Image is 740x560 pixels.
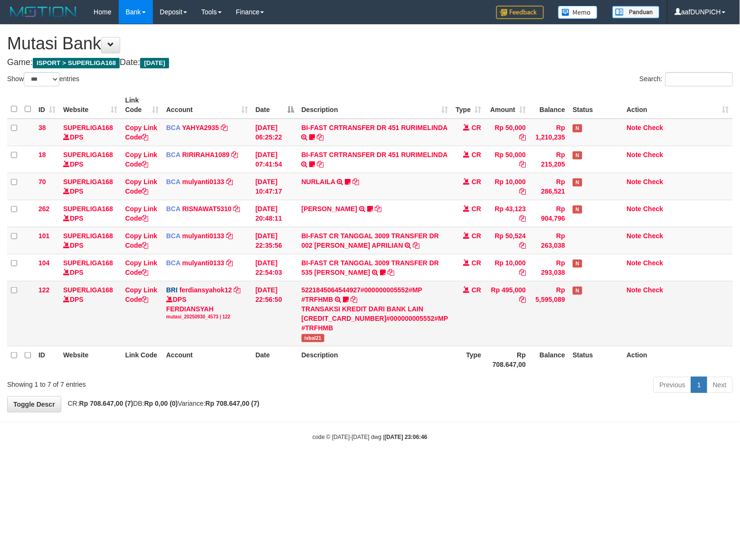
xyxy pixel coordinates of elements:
td: Rp 10,000 [485,254,530,281]
span: BCA [166,232,180,240]
td: [DATE] 07:41:54 [252,146,298,173]
td: Rp 5,595,089 [530,281,569,346]
a: Copy YOSI EFENDI to clipboard [375,205,381,213]
th: Status [569,92,623,119]
a: NURLAILA [302,178,335,186]
a: Copy mulyanti0133 to clipboard [226,232,233,240]
a: Copy Link Code [125,124,158,141]
a: Note [627,205,642,213]
td: DPS [59,119,122,146]
td: [DATE] 10:47:17 [252,173,298,200]
strong: Rp 708.647,00 (7) [79,400,133,407]
th: ID: activate to sort column ascending [35,92,59,119]
td: [DATE] 22:35:56 [252,227,298,254]
span: CR [472,124,481,131]
th: Status [569,346,623,373]
label: Search: [640,72,733,86]
td: DPS [59,254,122,281]
th: Action [623,346,733,373]
th: Account [162,346,252,373]
span: 122 [38,286,49,294]
span: 70 [38,178,46,186]
td: BI-FAST CRTRANSFER DR 451 RURIMELINDA [298,119,452,146]
th: Website [59,346,122,373]
a: Check [644,124,664,131]
td: DPS [59,173,122,200]
span: CR [472,151,481,159]
a: Copy YAHYA2935 to clipboard [221,124,228,131]
td: Rp 1,210,235 [530,119,569,146]
th: Balance [530,92,569,119]
span: 38 [38,124,46,131]
a: Copy BI-FAST CRTRANSFER DR 451 RURIMELINDA to clipboard [317,133,324,141]
span: CR [472,205,481,213]
span: CR [472,232,481,240]
th: Amount: activate to sort column ascending [485,92,530,119]
a: Copy RIRIRAHA1089 to clipboard [231,151,238,159]
span: 18 [38,151,46,159]
a: Copy Link Code [125,151,158,168]
a: ferdiansyahok12 [180,286,232,294]
td: DPS [59,200,122,227]
td: Rp 495,000 [485,281,530,346]
a: BI-FAST CR TANGGAL 3009 TRANSFER DR 535 [PERSON_NAME] [302,259,439,276]
span: BCA [166,124,180,131]
span: CR [472,286,481,294]
img: MOTION_logo.png [7,5,79,19]
div: DPS FERDIANSYAH [166,295,248,320]
td: Rp 50,000 [485,119,530,146]
a: SUPERLIGA168 [63,286,113,294]
th: Date [252,346,298,373]
a: Copy Link Code [125,286,158,303]
a: Check [644,286,664,294]
a: Note [627,124,642,131]
a: Copy BI-FAST CRTRANSFER DR 451 RURIMELINDA to clipboard [317,160,324,168]
a: Copy Link Code [125,232,158,249]
a: Copy ferdiansyahok12 to clipboard [234,286,240,294]
a: Next [707,377,733,393]
a: Copy Link Code [125,259,158,276]
td: [DATE] 22:54:03 [252,254,298,281]
a: Note [627,232,642,240]
span: 101 [38,232,49,240]
a: RISNAWAT5310 [182,205,232,213]
span: BCA [166,259,180,267]
span: CR [472,259,481,267]
td: Rp 43,123 [485,200,530,227]
a: SUPERLIGA168 [63,178,113,186]
a: Copy mulyanti0133 to clipboard [226,178,233,186]
a: Copy 5221845064544927#000000005552#MP #TRFHMB to clipboard [351,296,357,303]
th: Link Code [122,346,162,373]
a: Copy Rp 50,000 to clipboard [519,133,526,141]
div: TRANSAKSI KREDIT DARI BANK LAIN [CREDIT_CARD_NUMBER]#000000005552#MP #TRFHMB [302,304,448,333]
td: Rp 50,000 [485,146,530,173]
span: BCA [166,178,180,186]
a: Copy Rp 495,000 to clipboard [519,296,526,303]
a: Copy Rp 10,000 to clipboard [519,187,526,195]
a: Copy Rp 43,123 to clipboard [519,215,526,222]
span: [DATE] [140,58,169,68]
td: Rp 50,524 [485,227,530,254]
a: Copy NURLAILA to clipboard [353,178,360,186]
a: Note [627,286,642,294]
td: Rp 904,796 [530,200,569,227]
small: code © [DATE]-[DATE] dwg | [313,434,427,440]
img: Button%20Memo.svg [558,6,598,19]
span: Has Note [573,287,582,295]
td: Rp 215,205 [530,146,569,173]
strong: Rp 708.647,00 (7) [206,400,260,407]
a: Check [644,205,664,213]
a: Check [644,178,664,186]
select: Showentries [24,72,59,86]
a: Copy BI-FAST CR TANGGAL 3009 TRANSFER DR 002 NIZAR APRILIAN to clipboard [413,242,420,249]
a: Check [644,232,664,240]
a: SUPERLIGA168 [63,232,113,240]
th: Website: activate to sort column ascending [59,92,122,119]
th: Rp 708.647,00 [485,346,530,373]
th: Description: activate to sort column ascending [298,92,452,119]
span: 104 [38,259,49,267]
a: Note [627,259,642,267]
a: RIRIRAHA1089 [182,151,230,159]
th: Type [452,346,485,373]
img: panduan.png [612,6,660,19]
